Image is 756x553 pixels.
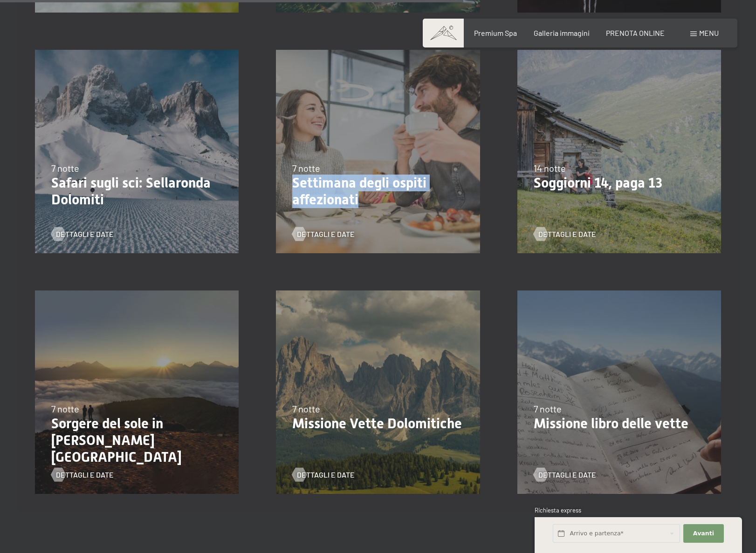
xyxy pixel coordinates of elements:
[51,162,79,174] span: 7 notte
[534,403,562,414] span: 7 notte
[534,229,596,239] a: Dettagli e Date
[535,506,581,514] span: Richiesta express
[534,415,705,432] p: Missione libro delle vette
[56,470,114,480] span: Dettagli e Date
[693,529,714,538] span: Avanti
[474,28,517,37] a: Premium Spa
[297,470,355,480] span: Dettagli e Date
[606,28,665,37] a: PRENOTA ONLINE
[292,415,463,432] p: Missione Vette Dolomitiche
[538,470,596,480] span: Dettagli e Date
[538,229,596,239] span: Dettagli e Date
[292,175,463,208] p: Settimana degli ospiti affezionati
[534,175,705,191] p: Soggiorni 14, paga 13
[534,28,590,37] a: Galleria immagini
[297,229,355,239] span: Dettagli e Date
[292,229,355,239] a: Dettagli e Date
[292,470,355,480] a: Dettagli e Date
[699,28,719,37] span: Menu
[51,229,114,239] a: Dettagli e Date
[56,229,114,239] span: Dettagli e Date
[51,175,222,208] p: Safari sugli sci: Sellaronda Dolomiti
[534,162,566,174] span: 14 notte
[292,403,320,414] span: 7 notte
[683,524,723,543] button: Avanti
[534,470,596,480] a: Dettagli e Date
[51,470,114,480] a: Dettagli e Date
[51,415,222,465] p: Sorgere del sole in [PERSON_NAME][GEOGRAPHIC_DATA]
[51,403,79,414] span: 7 notte
[292,162,320,174] span: 7 notte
